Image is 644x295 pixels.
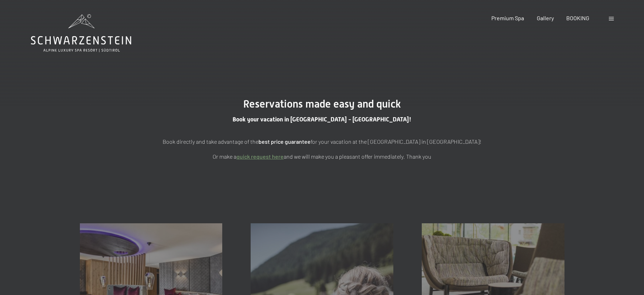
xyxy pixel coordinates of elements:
[236,153,284,160] a: quick request here
[491,15,524,21] a: Premium Spa
[258,138,311,145] strong: best price guarantee
[144,152,500,161] p: Or make a and we will make you a pleasant offer immediately. Thank you
[537,15,554,21] a: Gallery
[233,116,411,123] span: Book your vacation in [GEOGRAPHIC_DATA] - [GEOGRAPHIC_DATA]!
[243,98,401,110] span: Reservations made easy and quick
[144,137,500,146] p: Book directly and take advantage of the for your vacation at the [GEOGRAPHIC_DATA] in [GEOGRAPHIC...
[566,15,589,21] a: BOOKING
